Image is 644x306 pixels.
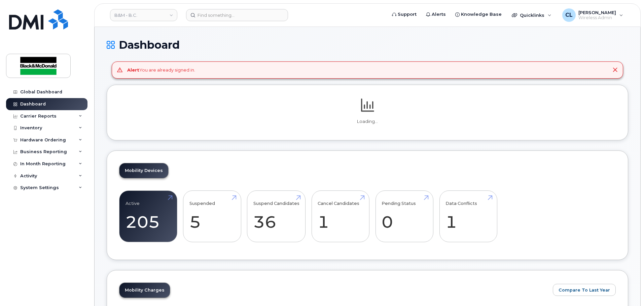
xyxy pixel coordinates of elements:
[126,194,171,238] a: Active 205
[553,284,616,296] button: Compare To Last Year
[119,119,616,125] p: Loading...
[119,163,168,178] a: Mobility Devices
[382,194,427,238] a: Pending Status 0
[119,283,170,298] a: Mobility Charges
[559,287,610,293] span: Compare To Last Year
[107,39,628,51] h1: Dashboard
[253,194,299,238] a: Suspend Candidates 36
[127,67,195,73] div: You are already signed in.
[318,194,363,238] a: Cancel Candidates 1
[127,67,139,73] strong: Alert
[445,194,491,238] a: Data Conflicts 1
[189,194,235,238] a: Suspended 5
